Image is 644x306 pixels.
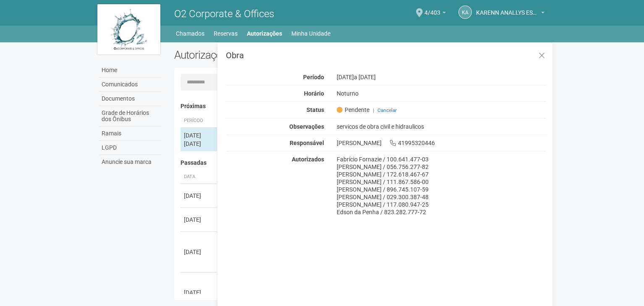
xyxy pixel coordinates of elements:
div: [DATE] [184,131,215,140]
span: KARENN ANALLYS ESTELLA [476,1,539,16]
th: Data [181,170,218,184]
a: KARENN ANALLYS ESTELLA [476,10,545,17]
div: [PERSON_NAME] / 896.745.107-59 [337,186,546,193]
a: Autorizações [247,28,282,39]
a: Minha Unidade [291,28,330,39]
a: Home [99,63,162,78]
a: Ramais [99,127,162,141]
a: Anuncie sua marca [99,155,162,169]
a: Documentos [99,92,162,106]
a: 4/403 [424,10,446,17]
a: LGPD [99,141,162,155]
a: Reservas [214,28,238,39]
div: [PERSON_NAME] / 029.300.387-48 [337,193,546,201]
strong: Responsável [290,140,324,146]
strong: Status [306,106,324,113]
img: logo.jpg [97,4,160,54]
div: Edson da Penha / 823.282.777-72 [337,208,546,216]
div: [PERSON_NAME] / 111.867.586-00 [337,178,546,186]
span: | [373,107,374,113]
h2: Autorizações [174,49,354,61]
div: Fabrício Fornazie / 100.641.477-03 [337,156,546,163]
div: Noturno [330,90,552,97]
div: [DATE] [184,140,215,148]
div: [DATE] [184,192,215,200]
div: [DATE] [184,248,215,256]
div: [PERSON_NAME] / 117.080.947-25 [337,201,546,208]
div: [DATE] [184,288,215,297]
div: [PERSON_NAME] / 172.618.467-67 [337,171,546,178]
strong: Período [303,74,324,80]
strong: Observações [289,123,324,130]
h3: Obra [226,51,546,60]
span: a [DATE] [354,74,376,80]
div: [PERSON_NAME] 41995320446 [330,139,552,147]
h4: Próximas [181,103,540,109]
a: Grade de Horários dos Ônibus [99,106,162,127]
span: O2 Corporate & Offices [174,8,274,20]
a: Comunicados [99,78,162,92]
span: 4/403 [424,1,440,16]
strong: Horário [304,90,324,97]
strong: Autorizados [292,156,324,163]
div: [DATE] [184,215,215,224]
div: [DATE] [330,73,552,81]
span: Pendente [337,106,369,114]
a: Cancelar [377,107,397,113]
div: servicos de obra civil e hidraulicos [330,123,552,130]
div: [PERSON_NAME] / 056.756.277-82 [337,163,546,171]
a: Chamados [176,28,204,39]
a: KA [458,5,472,19]
h4: Passadas [181,160,540,166]
th: Período [181,114,218,128]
